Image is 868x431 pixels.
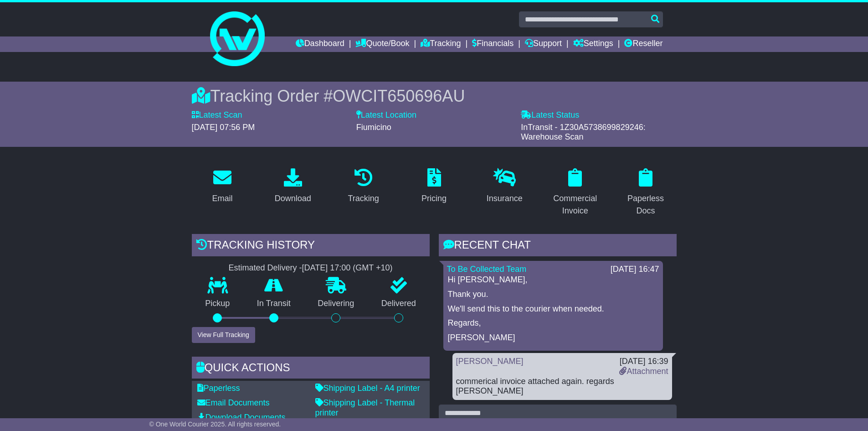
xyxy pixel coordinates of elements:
[192,86,677,106] div: Tracking Order #
[315,398,415,417] a: Shipping Label - Thermal printer
[624,36,663,52] a: Reseller
[342,165,385,208] a: Tracking
[573,36,613,52] a: Settings
[487,192,523,205] div: Insurance
[197,384,240,393] a: Paperless
[550,192,600,217] div: Commercial Invoice
[356,110,416,120] label: Latest Location
[315,384,420,393] a: Shipping Label - A4 printer
[192,327,255,343] button: View Full Tracking
[368,299,430,309] p: Delivered
[447,265,527,274] a: To Be Collected Team
[333,87,465,105] span: OWCIT650696AU
[192,110,242,120] label: Latest Scan
[456,377,668,396] div: commerical invoice attached again. regards [PERSON_NAME]
[448,290,658,300] p: Thank you.
[269,165,317,208] a: Download
[192,234,430,259] div: Tracking history
[611,265,659,275] div: [DATE] 16:47
[615,165,677,220] a: Paperless Docs
[356,123,391,132] span: Fiumicino
[192,263,430,273] div: Estimated Delivery -
[421,36,461,52] a: Tracking
[619,357,668,367] div: [DATE] 16:39
[304,299,368,309] p: Delivering
[275,192,311,205] div: Download
[192,123,255,132] span: [DATE] 07:56 PM
[348,192,379,205] div: Tracking
[448,318,658,328] p: Regards,
[197,398,270,407] a: Email Documents
[439,234,677,259] div: RECENT CHAT
[525,36,562,52] a: Support
[206,165,238,208] a: Email
[448,333,658,343] p: [PERSON_NAME]
[243,299,304,309] p: In Transit
[421,192,447,205] div: Pricing
[212,192,232,205] div: Email
[296,36,344,52] a: Dashboard
[456,357,524,366] a: [PERSON_NAME]
[481,165,529,208] a: Insurance
[619,367,668,376] a: Attachment
[521,110,579,120] label: Latest Status
[302,263,393,273] div: [DATE] 17:00 (GMT +10)
[448,275,658,285] p: Hi [PERSON_NAME],
[416,165,452,208] a: Pricing
[621,192,671,217] div: Paperless Docs
[149,421,281,428] span: © One World Courier 2025. All rights reserved.
[544,165,606,220] a: Commercial Invoice
[472,36,514,52] a: Financials
[521,123,646,142] span: InTransit - 1Z30A5738699829246: Warehouse Scan
[192,357,430,381] div: Quick Actions
[197,413,286,422] a: Download Documents
[355,36,409,52] a: Quote/Book
[448,304,658,314] p: We'll send this to the courier when needed.
[192,299,244,309] p: Pickup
